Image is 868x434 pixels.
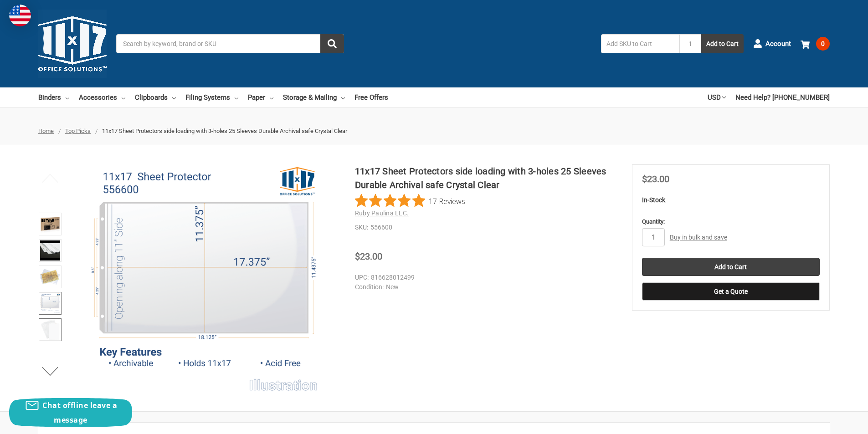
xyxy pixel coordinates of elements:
h1: 11x17 Sheet Protectors side loading with 3-holes 25 Sleeves Durable Archival safe Crystal Clear [355,164,617,192]
span: 0 [816,37,830,51]
a: Top Picks [65,128,91,134]
span: Chat offline leave a message [42,400,117,425]
label: Quantity: [642,217,820,226]
a: Binders [38,87,69,107]
dd: 816628012499 [355,273,613,282]
img: duty and tax information for United States [9,5,31,26]
a: Filing Systems [185,87,238,107]
p: In-Stock [642,195,820,205]
input: Add SKU to Cart [601,34,679,53]
a: Free Offers [354,87,388,107]
a: Buy in bulk and save [670,234,727,241]
a: Account [753,32,791,56]
dd: 556600 [355,223,617,232]
dd: New [355,282,613,292]
a: Home [38,128,54,134]
span: $23.00 [355,251,382,262]
span: 17 Reviews [429,194,465,208]
a: Accessories [79,87,125,107]
img: 11x17 Sheet Protectors side loading with 3-holes 25 Sleeves Durable Archival safe Crystal Clear [40,214,60,234]
img: 11x17.com [38,10,107,78]
input: Add to Cart [642,258,820,276]
img: 11x17 Sheet Protectors side loading with 3-holes 25 Sleeves Durable Archival safe Crystal Clear [40,293,60,313]
dt: Condition: [355,282,384,292]
span: Account [765,39,791,49]
a: Paper [248,87,273,107]
button: Next [36,362,64,380]
img: 11x17 Sheet Protectors side loading with 3-holes 25 Sleeves Durable Archival safe Crystal Clear [40,320,60,340]
a: Storage & Mailing [283,87,345,107]
dt: SKU: [355,223,368,232]
button: Add to Cart [701,34,744,53]
button: Previous [36,169,64,187]
a: Need Help? [PHONE_NUMBER] [735,87,830,107]
img: 11x17 Sheet Protector Poly with holes on 11" side 556600 [40,267,60,287]
button: Chat offline leave a message [9,398,132,427]
img: 11x17 Sheet Protectors side loading with 3-holes 25 Sleeves Durable Archival safe Crystal Clear [40,240,60,260]
a: 0 [801,32,830,56]
dt: UPC: [355,273,369,282]
a: USD [708,87,726,107]
input: Search by keyword, brand or SKU [116,34,344,53]
button: Get a Quote [642,282,820,301]
button: Rated 4.8 out of 5 stars from 17 reviews. Jump to reviews. [355,194,465,208]
span: 11x17 Sheet Protectors side loading with 3-holes 25 Sleeves Durable Archival safe Crystal Clear [102,128,347,134]
a: Clipboards [135,87,176,107]
a: Ruby Paulina LLC. [355,209,409,217]
span: $23.00 [642,174,669,184]
img: 11x17 Sheet Protectors side loading with 3-holes 25 Sleeves Durable Archival safe Crystal Clear [91,164,318,392]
